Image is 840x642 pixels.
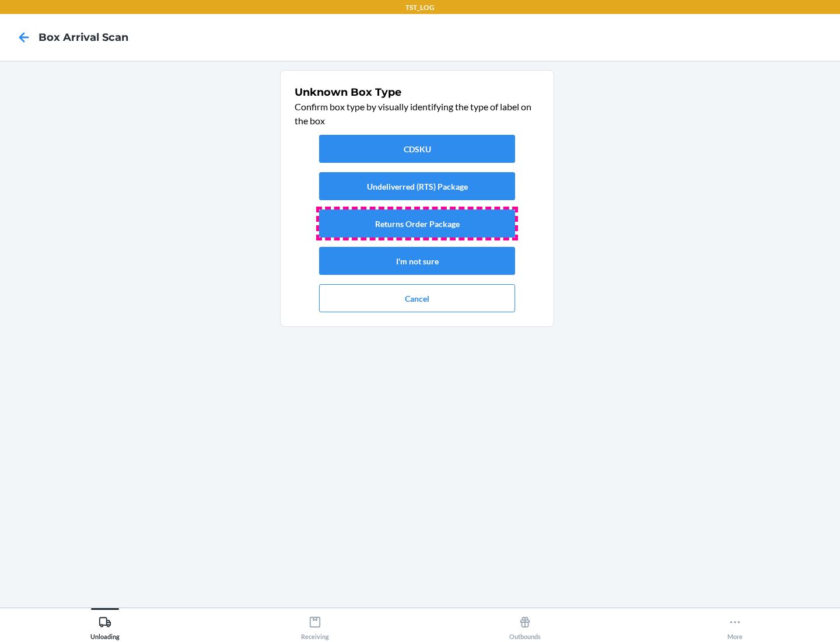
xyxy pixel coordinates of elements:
[727,611,743,640] div: More
[295,85,540,100] h1: Unknown Box Type
[319,135,515,163] button: CDSKU
[90,611,120,640] div: Unloading
[405,2,435,13] p: TST_LOG
[301,611,329,640] div: Receiving
[38,30,128,45] h4: Box Arrival Scan
[420,608,630,640] button: Outbounds
[319,247,515,275] button: I'm not sure
[295,100,540,128] p: Confirm box type by visually identifying the type of label on the box
[319,172,515,200] button: Undeliverred (RTS) Package
[319,284,515,312] button: Cancel
[319,210,515,238] button: Returns Order Package
[509,611,541,640] div: Outbounds
[630,608,840,640] button: More
[210,608,420,640] button: Receiving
